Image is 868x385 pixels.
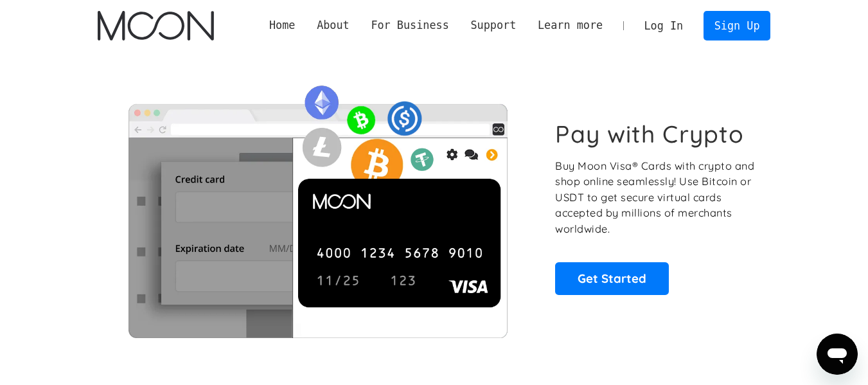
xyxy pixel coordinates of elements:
p: Buy Moon Visa® Cards with crypto and shop online seamlessly! Use Bitcoin or USDT to get secure vi... [555,158,756,237]
div: For Business [371,17,448,33]
img: Moon Logo [98,11,214,40]
div: Learn more [538,17,603,33]
h1: Pay with Crypto [555,120,744,148]
a: Get Started [555,262,669,294]
div: About [317,17,350,33]
div: Support [460,17,527,33]
iframe: Button to launch messaging window [817,334,858,375]
div: Learn more [527,17,614,33]
div: Support [470,17,516,33]
a: home [98,11,214,40]
div: About [306,17,360,33]
img: Moon Cards let you spend your crypto anywhere Visa is accepted. [98,76,538,337]
a: Log In [633,12,694,40]
div: For Business [360,17,460,33]
a: Home [258,17,306,33]
a: Sign Up [704,11,770,40]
